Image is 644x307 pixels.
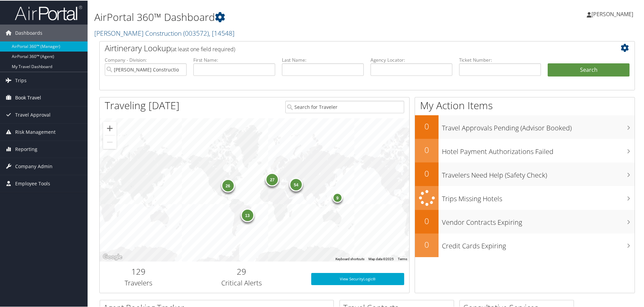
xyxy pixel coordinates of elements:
[105,56,187,63] label: Company - Division:
[94,9,458,24] h1: AirPortal 360™ Dashboard
[289,177,303,190] div: 54
[209,28,234,37] span: , [ 14548 ]
[15,89,41,105] span: Book Travel
[221,178,234,192] div: 26
[193,56,275,63] label: First Name:
[591,10,633,17] span: [PERSON_NAME]
[15,140,37,157] span: Reporting
[587,3,640,24] a: [PERSON_NAME]
[105,42,585,53] h2: Airtinerary Lookup
[15,106,51,123] span: Travel Approval
[548,63,630,76] button: Search
[183,28,209,37] span: ( 003572 )
[15,71,27,88] span: Trips
[398,256,407,260] a: Terms (opens in new tab)
[415,233,635,256] a: 0Credit Cards Expiring
[415,98,635,112] h1: My Action Items
[415,120,439,131] h2: 0
[415,185,635,209] a: Trips Missing Hotels
[171,45,235,52] span: (at least one field required)
[415,215,439,226] h2: 0
[442,214,635,226] h3: Vendor Contracts Expiring
[415,238,439,250] h2: 0
[415,167,439,179] h2: 0
[105,265,172,277] h2: 129
[368,256,394,260] span: Map data ©2025
[15,123,56,140] span: Risk Management
[285,100,404,113] input: Search for Traveler
[101,252,124,261] img: Google
[442,237,635,250] h3: Credit Cards Expiring
[415,138,635,162] a: 0Hotel Payment Authorizations Failed
[15,157,53,174] span: Company Admin
[105,98,180,112] h1: Traveling [DATE]
[15,175,50,191] span: Employee Tools
[335,256,364,261] button: Keyboard shortcuts
[103,135,117,148] button: Zoom out
[15,4,82,20] img: airportal-logo.png
[459,56,541,63] label: Ticket Number:
[415,115,635,138] a: 0Travel Approvals Pending (Advisor Booked)
[94,28,234,37] a: [PERSON_NAME] Construction
[101,252,124,261] a: Open this area in Google Maps (opens a new window)
[442,190,635,203] h3: Trips Missing Hotels
[415,144,439,155] h2: 0
[182,278,301,287] h3: Critical Alerts
[182,265,301,277] h2: 29
[442,166,635,179] h3: Travelers Need Help (Safety Check)
[415,209,635,233] a: 0Vendor Contracts Expiring
[15,24,42,41] span: Dashboards
[371,56,452,63] label: Agency Locator:
[105,278,172,287] h3: Travelers
[103,121,117,134] button: Zoom in
[240,208,254,221] div: 13
[415,162,635,185] a: 0Travelers Need Help (Safety Check)
[311,272,404,284] a: View SecurityLogic®
[265,172,279,186] div: 27
[332,192,343,202] div: 9
[442,143,635,156] h3: Hotel Payment Authorizations Failed
[442,119,635,132] h3: Travel Approvals Pending (Advisor Booked)
[282,56,364,63] label: Last Name:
